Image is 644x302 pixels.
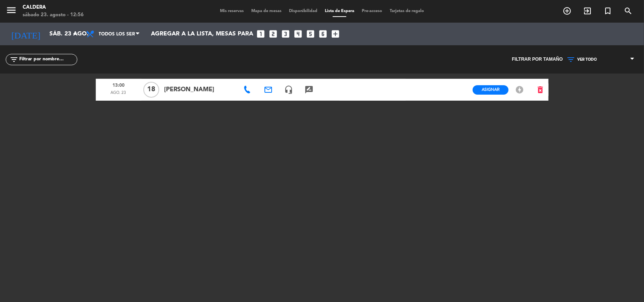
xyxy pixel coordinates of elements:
[482,87,500,92] span: Asignar
[99,27,135,41] span: Todos los servicios
[23,11,84,19] div: sábado 23. agosto - 12:56
[6,5,17,16] i: menu
[386,9,428,13] span: Tarjetas de regalo
[256,29,266,39] i: looks_one
[18,55,77,64] input: Filtrar por nombre...
[216,9,247,13] span: Mis reservas
[304,85,314,94] i: rate_review
[577,57,597,62] span: VER TODO
[512,56,563,63] span: Filtrar por tamaño
[603,6,612,15] i: turned_in_not
[533,83,549,97] button: delete_forever
[321,9,358,13] span: Lista de Espera
[143,82,159,98] span: 18
[151,31,253,38] span: Agregar a la lista, mesas para
[6,26,46,42] i: [DATE]
[583,6,592,15] i: exit_to_app
[98,90,139,100] span: ago. 23
[330,29,340,39] i: add_box
[306,29,315,39] i: looks_5
[285,9,321,13] span: Disponibilidad
[281,29,290,39] i: looks_3
[284,85,293,94] i: headset_mic
[513,85,526,95] button: offline_bolt
[264,85,273,94] i: email
[536,85,545,94] i: delete_forever
[318,29,328,39] i: looks_6
[473,85,509,95] button: Asignar
[293,29,303,39] i: looks_4
[164,85,235,95] span: [PERSON_NAME]
[563,6,572,15] i: add_circle_outline
[268,29,278,39] i: looks_two
[23,4,84,11] div: Caldera
[358,9,386,13] span: Pre-acceso
[515,85,524,94] i: offline_bolt
[9,55,18,64] i: filter_list
[6,5,17,18] button: menu
[98,80,139,90] span: 13:00
[247,9,285,13] span: Mapa de mesas
[624,6,633,15] i: search
[70,29,79,38] i: arrow_drop_down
